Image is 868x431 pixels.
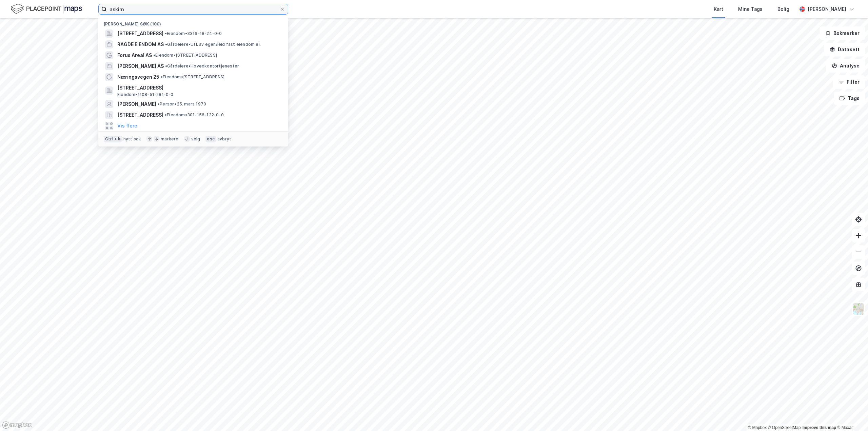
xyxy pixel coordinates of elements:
button: Tags [834,92,865,105]
span: Gårdeiere • Utl. av egen/leid fast eiendom el. [165,42,261,47]
div: [PERSON_NAME] [808,5,846,13]
div: avbryt [217,136,231,142]
span: Gårdeiere • Hovedkontortjenester [165,63,239,69]
span: Næringsvegen 25 [117,73,159,81]
div: Ctrl + k [104,136,122,142]
span: • [153,53,155,58]
div: nytt søk [123,136,141,142]
a: OpenStreetMap [768,425,801,430]
input: Søk på adresse, matrikkel, gårdeiere, leietakere eller personer [107,4,280,14]
span: [PERSON_NAME] AS [117,62,164,70]
span: • [165,42,167,47]
span: Eiendom • [STREET_ADDRESS] [161,74,224,80]
span: • [165,112,167,117]
span: [PERSON_NAME] [117,100,156,108]
span: Eiendom • 301-156-132-0-0 [165,112,224,118]
a: Mapbox homepage [2,421,32,429]
span: [STREET_ADDRESS] [117,84,280,92]
div: velg [191,136,200,142]
a: Improve this map [803,425,836,430]
a: Mapbox [748,425,767,430]
button: Vis flere [117,122,137,130]
span: • [161,74,163,79]
div: markere [161,136,178,142]
span: RAGDE EIENDOM AS [117,40,164,48]
span: Forus Areal AS [117,51,152,59]
button: Bokmerker [820,26,865,40]
span: Eiendom • 1108-51-281-0-0 [117,92,174,97]
img: Z [852,302,865,315]
span: Eiendom • 3316-18-24-0-0 [165,31,222,36]
div: Mine Tags [738,5,763,13]
div: Bolig [777,5,789,13]
span: • [165,63,167,68]
img: logo.f888ab2527a4732fd821a326f86c7f29.svg [11,3,82,15]
iframe: Chat Widget [834,398,868,431]
span: [STREET_ADDRESS] [117,111,163,119]
div: [PERSON_NAME] søk (100) [98,16,288,28]
span: Eiendom • [STREET_ADDRESS] [153,53,217,58]
span: Person • 25. mars 1970 [158,101,206,107]
button: Analyse [826,59,865,73]
div: Kart [714,5,723,13]
span: • [165,31,167,36]
span: • [158,101,160,106]
button: Filter [833,75,865,89]
div: esc [205,136,216,142]
button: Datasett [824,43,865,56]
span: [STREET_ADDRESS] [117,30,163,38]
